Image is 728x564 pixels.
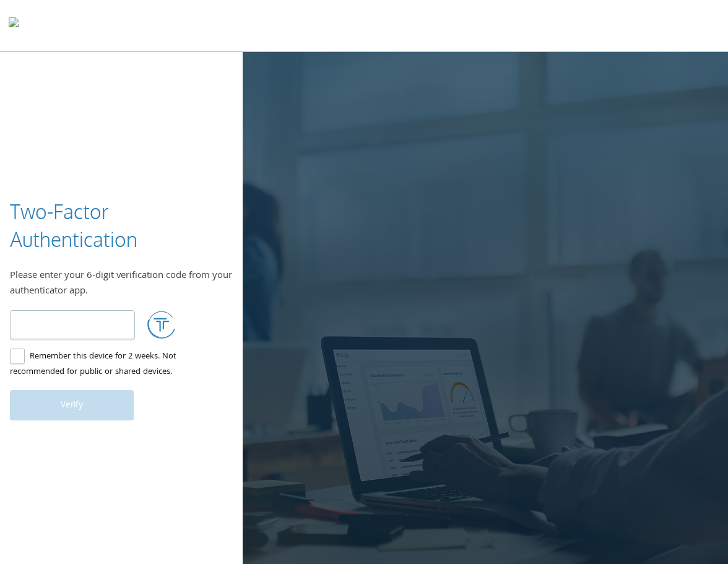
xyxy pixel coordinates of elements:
[10,269,233,300] div: Please enter your 6-digit verification code from your authenticator app.
[10,390,134,420] button: Verify
[147,310,176,339] img: loading.svg
[10,349,223,380] label: Remember this device for 2 weeks. Not recommended for public or shared devices.
[9,13,19,38] img: todyl-logo-dark.svg
[10,198,233,254] h3: Two-Factor Authentication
